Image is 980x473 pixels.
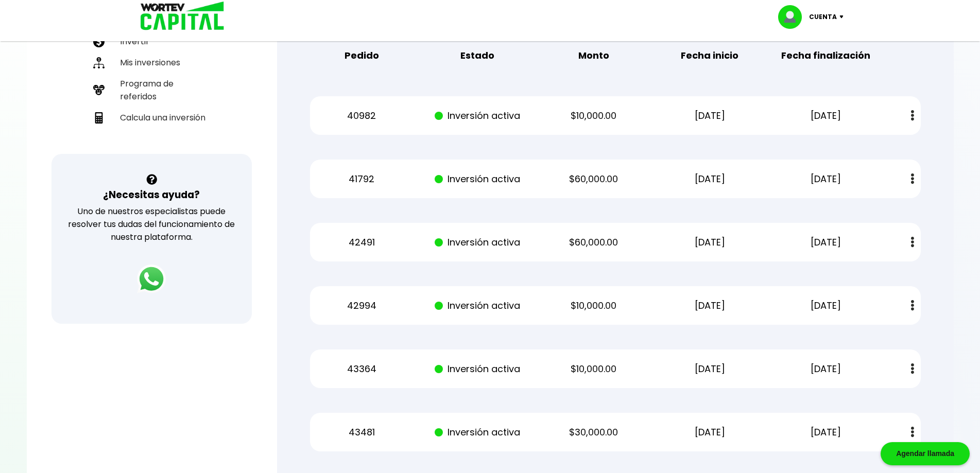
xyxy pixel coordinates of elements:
[661,361,759,377] p: [DATE]
[103,187,200,202] h3: ¿Necesitas ayuda?
[429,361,527,377] p: Inversión activa
[777,425,875,440] p: [DATE]
[545,235,643,250] p: $60,000.00
[313,298,410,313] p: 42994
[460,48,494,63] b: Estado
[93,112,105,124] img: calculadora-icon.17d418c4.svg
[809,9,837,25] p: Cuenta
[429,108,527,124] p: Inversión activa
[661,425,759,440] p: [DATE]
[313,171,410,187] p: 41792
[313,425,410,440] p: 43481
[777,298,875,313] p: [DATE]
[578,48,609,63] b: Monto
[65,205,238,243] p: Uno de nuestros especialistas puede resolver tus dudas del funcionamiento de nuestra plataforma.
[545,361,643,377] p: $10,000.00
[777,235,875,250] p: [DATE]
[837,15,851,19] img: icon-down
[881,442,970,465] div: Agendar llamada
[681,48,738,63] b: Fecha inicio
[345,48,379,63] b: Pedido
[93,84,105,96] img: recomiendanos-icon.9b8e9327.svg
[313,235,410,250] p: 42491
[137,265,166,293] img: logos_whatsapp-icon.242b2217.svg
[89,3,214,154] ul: Capital
[545,108,643,124] p: $10,000.00
[781,48,870,63] b: Fecha finalización
[89,52,214,73] a: Mis inversiones
[777,171,875,187] p: [DATE]
[661,235,759,250] p: [DATE]
[93,36,105,47] img: invertir-icon.b3b967d7.svg
[429,235,527,250] p: Inversión activa
[545,171,643,187] p: $60,000.00
[661,298,759,313] p: [DATE]
[89,31,214,52] a: Invertir
[661,108,759,124] p: [DATE]
[778,5,809,29] img: profile-image
[545,298,643,313] p: $10,000.00
[429,298,527,313] p: Inversión activa
[429,171,527,187] p: Inversión activa
[429,425,527,440] p: Inversión activa
[89,107,214,128] a: Calcula una inversión
[313,108,410,124] p: 40982
[777,361,875,377] p: [DATE]
[93,57,105,68] img: inversiones-icon.6695dc30.svg
[661,171,759,187] p: [DATE]
[313,361,410,377] p: 43364
[777,108,875,124] p: [DATE]
[545,425,643,440] p: $30,000.00
[89,73,214,107] a: Programa de referidos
